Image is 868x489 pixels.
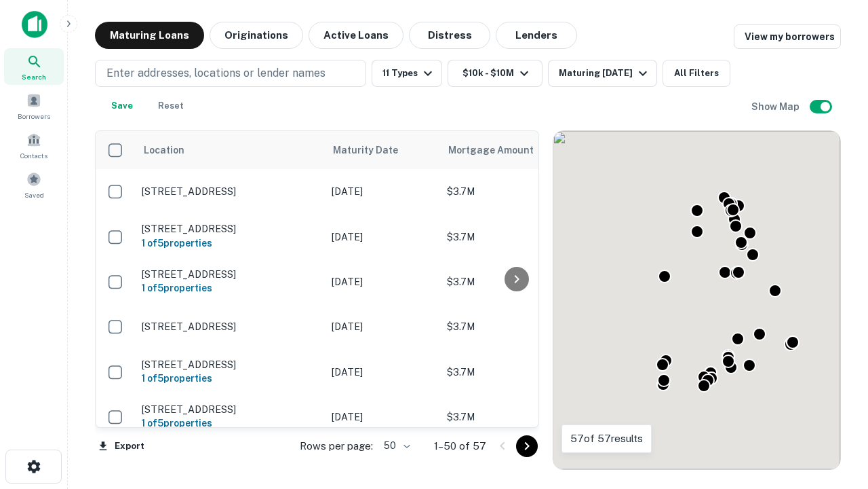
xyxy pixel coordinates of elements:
[135,131,325,169] th: Location
[447,319,583,334] p: $3.7M
[4,166,64,203] a: Saved
[142,371,318,386] h6: 1 of 5 properties
[142,268,318,280] p: [STREET_ADDRESS]
[332,410,433,424] p: [DATE]
[142,416,318,431] h6: 1 of 5 properties
[142,223,318,235] p: [STREET_ADDRESS]
[210,22,303,49] button: Originations
[332,184,433,199] p: [DATE]
[663,60,730,87] button: All Filters
[333,142,416,158] span: Maturity Date
[106,65,325,81] p: Enter addresses, locations or lender names
[142,236,318,251] h6: 1 of 5 properties
[434,438,486,454] p: 1–50 of 57
[142,321,318,333] p: [STREET_ADDRESS]
[496,22,577,49] button: Lenders
[142,403,318,416] p: [STREET_ADDRESS]
[440,131,589,169] th: Mortgage Amount
[734,24,841,49] a: View my borrowers
[378,436,412,456] div: 50
[409,22,490,49] button: Distress
[95,436,148,456] button: Export
[142,185,318,198] p: [STREET_ADDRESS]
[332,274,433,289] p: [DATE]
[4,88,64,124] a: Borrowers
[149,92,193,120] button: Reset
[4,127,64,164] a: Contacts
[18,111,50,122] span: Borrowers
[95,22,204,49] button: Maturing Loans
[24,189,44,200] span: Saved
[143,142,184,158] span: Location
[447,230,583,244] p: $3.7M
[559,65,651,81] div: Maturing [DATE]
[570,431,643,447] p: 57 of 57 results
[4,48,64,85] a: Search
[142,280,318,295] h6: 1 of 5 properties
[332,230,433,244] p: [DATE]
[447,365,583,380] p: $3.7M
[800,337,868,402] iframe: Chat Widget
[751,99,802,114] h6: Show Map
[372,60,442,87] button: 11 Types
[332,319,433,334] p: [DATE]
[325,131,440,169] th: Maturity Date
[22,71,46,82] span: Search
[516,435,538,457] button: Go to next page
[447,410,583,424] p: $3.7M
[447,274,583,289] p: $3.7M
[447,184,583,199] p: $3.7M
[448,60,542,87] button: $10k - $10M
[548,60,657,87] button: Maturing [DATE]
[95,60,366,87] button: Enter addresses, locations or lender names
[100,92,144,120] button: Save your search to get updates of matches that match your search criteria.
[22,11,47,38] img: capitalize-icon.png
[300,438,373,454] p: Rows per page:
[20,150,47,161] span: Contacts
[309,22,403,49] button: Active Loans
[332,365,433,380] p: [DATE]
[142,359,318,371] p: [STREET_ADDRESS]
[448,142,551,158] span: Mortgage Amount
[553,131,840,469] div: 0 0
